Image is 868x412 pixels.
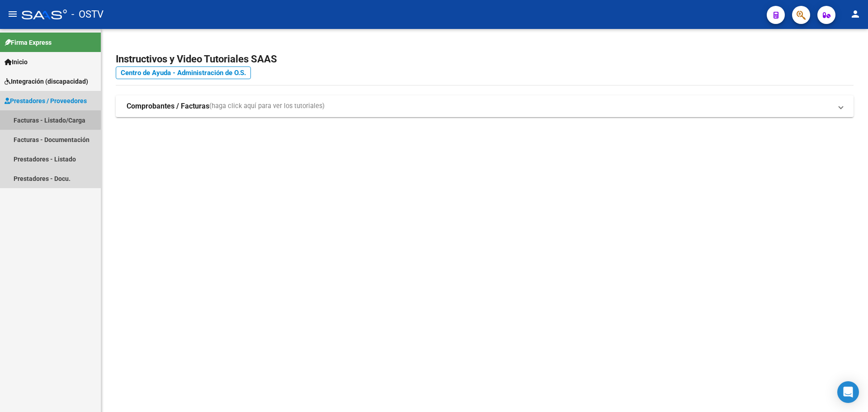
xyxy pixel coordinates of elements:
[127,101,209,111] strong: Comprobantes / Facturas
[5,38,52,47] span: Firma Express
[5,96,87,106] span: Prestadores / Proveedores
[116,95,854,117] mat-expansion-panel-header: Comprobantes / Facturas(haga click aquí para ver los tutoriales)
[116,51,854,68] h2: Instructivos y Video Tutoriales SAAS
[850,9,861,19] mat-icon: person
[71,5,104,24] span: - OSTV
[5,57,28,67] span: Inicio
[116,66,251,79] a: Centro de Ayuda - Administración de O.S.
[837,381,859,403] div: Open Intercom Messenger
[5,76,88,86] span: Integración (discapacidad)
[7,9,18,19] mat-icon: menu
[209,101,325,111] span: (haga click aquí para ver los tutoriales)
